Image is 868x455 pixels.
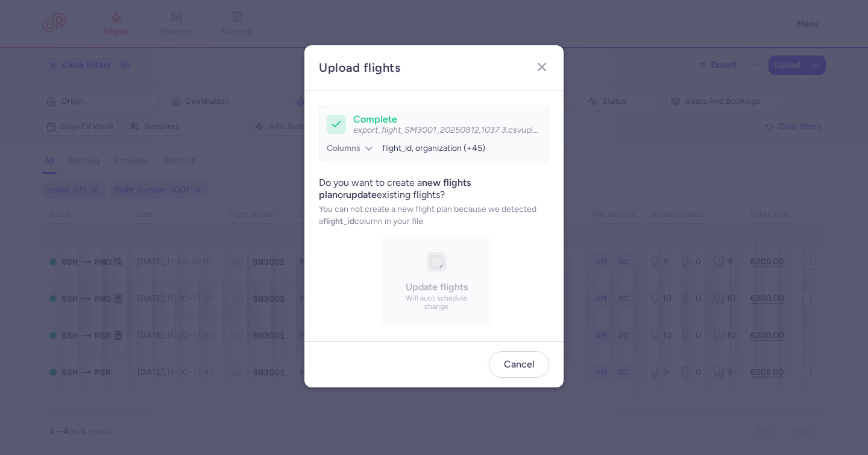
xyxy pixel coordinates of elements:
[319,177,471,200] span: new flights plan
[319,177,549,201] p: Do you want to create a or existing flights?
[319,60,400,76] h2: Upload flights
[504,359,535,370] span: Cancel
[319,203,549,227] p: You can not create a new flight plan because we detected a column in your file
[323,216,354,226] span: flight_id
[382,143,485,153] span: flight_id, organization (+45)
[489,351,549,378] button: Cancel
[406,281,468,293] span: Update flights
[397,294,477,311] p: Will auto schedule change
[327,142,375,154] button: Columns
[353,113,541,126] h5: complete
[346,189,377,200] span: update
[353,126,541,135] p: uploaded
[353,125,521,135] i: export_flight_SM3001_20250812,1037 3.csv
[327,144,360,153] span: Columns
[382,237,492,326] button: Update flightsWill auto schedule change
